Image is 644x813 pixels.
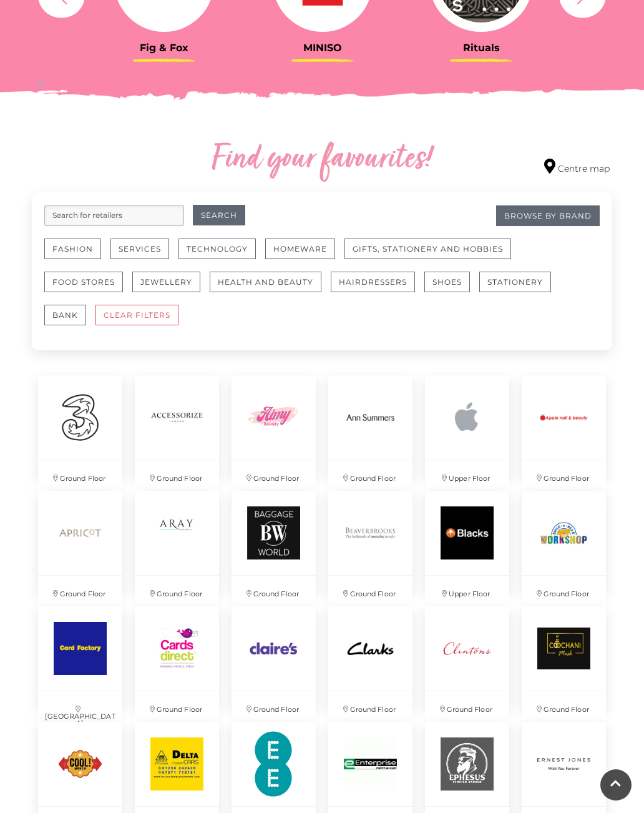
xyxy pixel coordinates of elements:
button: Bank [44,305,86,325]
p: [GEOGRAPHIC_DATA] [38,691,122,736]
p: Ground Floor [425,691,509,722]
p: Ground Floor [38,460,122,491]
p: Ground Floor [232,460,316,491]
button: Services [110,239,169,259]
h3: Rituals [411,42,551,54]
a: Ground Floor [515,369,612,485]
h3: Fig & Fox [94,42,234,54]
a: Shoes [424,272,479,305]
a: Ground Floor [129,485,225,600]
a: Ground Floor [419,600,515,716]
h2: Find your favourites! [132,140,512,180]
p: Ground Floor [328,576,412,606]
p: Ground Floor [38,576,122,606]
p: Ground Floor [328,691,412,722]
button: Health and Beauty [210,272,321,292]
button: Stationery [479,272,551,292]
button: Search [193,205,245,225]
a: Ground Floor [225,369,322,485]
a: Ground Floor [322,369,419,485]
p: Ground Floor [522,691,606,722]
a: Ground Floor [322,600,419,716]
button: Jewellery [132,272,200,292]
input: Search for retailers [44,205,184,226]
a: Ground Floor [32,485,129,600]
p: Ground Floor [522,460,606,491]
a: Ground Floor [225,600,322,716]
a: Jewellery [132,272,210,305]
button: Gifts, Stationery and Hobbies [344,239,511,259]
a: Ground Floor [129,369,225,485]
a: Technology [178,239,265,272]
a: Fashion [44,239,110,272]
a: Food Stores [44,272,132,305]
a: Ground Floor [129,600,225,716]
p: Ground Floor [232,691,316,722]
a: Centre map [544,159,610,175]
a: Homeware [265,239,344,272]
a: Services [110,239,178,272]
p: Upper Floor [425,576,509,606]
p: Upper Floor [425,460,509,491]
button: CLEAR FILTERS [95,305,178,325]
p: Ground Floor [522,576,606,606]
h3: MINISO [253,42,393,54]
button: Food Stores [44,272,123,292]
button: Shoes [424,272,470,292]
a: Browse By Brand [496,205,600,226]
a: CLEAR FILTERS [95,305,188,338]
a: Ground Floor [32,369,129,485]
a: Upper Floor [419,485,515,600]
a: Ground Floor [322,485,419,600]
a: Health and Beauty [210,272,331,305]
p: Ground Floor [135,460,219,491]
button: Hairdressers [331,272,415,292]
p: Ground Floor [232,576,316,606]
a: Hairdressers [331,272,424,305]
a: Bank [44,305,95,338]
a: Stationery [479,272,560,305]
p: Ground Floor [328,460,412,491]
p: Ground Floor [135,691,219,722]
a: Upper Floor [419,369,515,485]
a: [GEOGRAPHIC_DATA] [32,600,129,716]
a: Gifts, Stationery and Hobbies [344,239,520,272]
a: Ground Floor [515,485,612,600]
p: Ground Floor [135,576,219,606]
button: Homeware [265,239,335,259]
a: Ground Floor [225,485,322,600]
button: Fashion [44,239,101,259]
button: Technology [178,239,256,259]
a: Ground Floor [515,600,612,716]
